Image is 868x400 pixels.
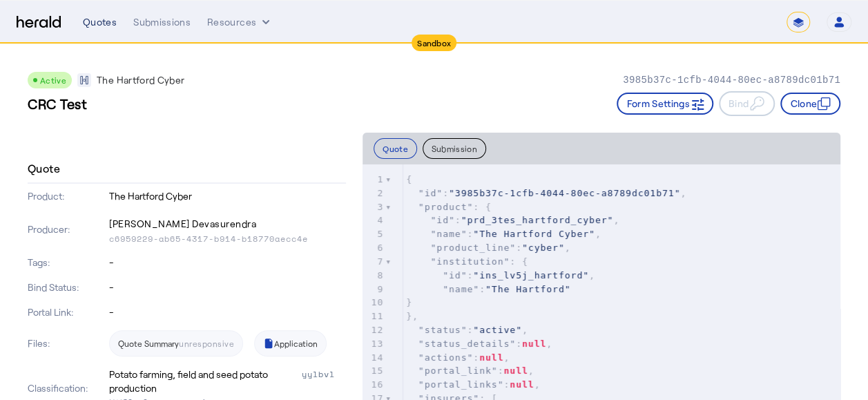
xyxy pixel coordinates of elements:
span: : , [406,188,686,198]
p: Product: [28,189,106,203]
p: c6959229-ab65-4317-b914-b18770aecc4e [109,234,346,245]
h3: CRC Test [28,94,87,113]
p: - [109,256,346,269]
span: "product_line" [431,242,517,253]
span: : , [406,379,540,390]
span: "status" [418,325,467,335]
button: Clone [780,93,840,115]
span: "portal_links" [418,379,504,390]
span: "cyber" [522,242,565,253]
span: }, [406,311,418,321]
span: "institution" [431,256,510,267]
span: "3985b37c-1cfb-4044-80ec-a8789dc01b71" [449,188,680,198]
span: null [503,365,528,376]
p: Producer: [28,222,106,236]
div: 11 [363,309,385,323]
span: : { [406,256,528,267]
div: 1 [363,173,385,187]
div: Quotes [83,15,117,29]
span: : [406,284,570,294]
span: "The Hartford Cyber" [473,229,595,239]
div: 9 [363,283,385,296]
div: 2 [363,187,385,200]
h4: Quote [28,160,60,177]
span: : , [406,365,534,376]
span: } [406,297,412,307]
span: : , [406,339,552,349]
span: "id" [418,188,443,198]
button: Bind [719,91,775,116]
span: : , [406,242,570,253]
button: Quote [374,138,417,159]
span: "ins_lv5j_hartford" [473,270,589,280]
span: : , [406,229,601,239]
div: 12 [363,323,385,337]
p: Files: [28,336,106,350]
span: "product" [418,202,473,212]
p: The Hartford Cyber [97,73,184,87]
div: 5 [363,227,385,241]
p: - [109,305,346,319]
div: Potato farming, field and seed potato production [109,368,299,395]
span: null [510,379,534,390]
p: - [109,280,346,294]
div: 8 [363,269,385,283]
span: : , [406,270,595,280]
span: null [479,352,503,363]
span: Active [40,75,66,85]
p: Portal Link: [28,305,106,319]
span: "status_details" [418,339,516,349]
div: 15 [363,364,385,378]
div: 10 [363,296,385,309]
span: "active" [473,325,522,335]
div: 6 [363,241,385,255]
span: : , [406,215,619,225]
span: "name" [443,284,479,294]
div: 3 [363,200,385,214]
div: 13 [363,337,385,351]
span: : , [406,352,510,363]
p: Classification: [28,381,106,395]
span: : { [406,202,492,212]
button: Form Settings [617,93,713,115]
span: "The Hartford" [485,284,571,294]
p: Bind Status: [28,280,106,294]
span: : , [406,325,528,335]
p: The Hartford Cyber [109,189,346,203]
p: [PERSON_NAME] Devasurendra [109,214,346,234]
div: 4 [363,213,385,227]
div: yylbvl [302,368,346,395]
div: 16 [363,378,385,392]
span: "portal_link" [418,365,498,376]
a: Application [254,330,327,356]
img: Herald Logo [17,16,61,29]
button: Submission [423,138,486,159]
span: "name" [431,229,467,239]
span: "id" [443,270,467,280]
span: "actions" [418,352,473,363]
p: Tags: [28,256,106,269]
div: 14 [363,351,385,365]
div: Sandbox [412,35,456,51]
span: "prd_3tes_hartford_cyber" [461,215,614,225]
p: 3985b37c-1cfb-4044-80ec-a8789dc01b71 [623,73,840,87]
div: Submissions [133,15,191,29]
div: 7 [363,255,385,269]
span: null [522,339,546,349]
span: "id" [431,215,455,225]
button: Resources dropdown menu [207,15,273,29]
span: { [406,174,412,184]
